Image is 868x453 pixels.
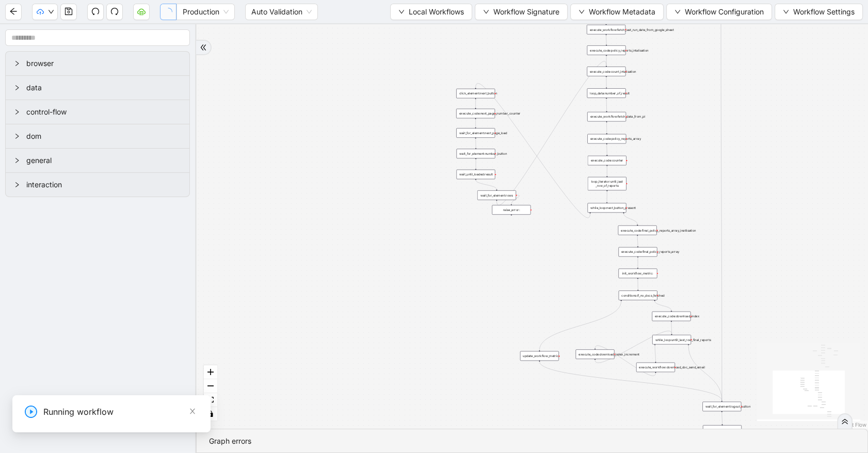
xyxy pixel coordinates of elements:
span: right [14,109,20,115]
div: while_loop:next_button_present [587,203,626,213]
g: Edge from while_loop:next_button_present to click_element:next_button [476,84,590,218]
span: right [14,133,20,139]
div: execute_workflow:download_doc_send_email [636,363,675,373]
span: down [578,9,585,15]
div: init_workflow_metric: [618,269,657,279]
div: click_element:logout_button [703,425,742,435]
span: Workflow Configuration [685,6,764,18]
div: update_workflow_metric: [520,351,559,361]
div: execute_workflow:fetch_data_from_pl [587,112,626,122]
span: down [674,9,681,15]
g: Edge from wait_until_loaded:result to wait_for_element:rows [476,180,496,189]
span: down [783,9,789,15]
label: Password [12,39,359,50]
button: toggle interactivity [204,407,217,421]
g: Edge from while_loop:next_button_present to execute_code:final_policy_reports_array_inatlisation [623,214,637,224]
span: close [189,408,196,415]
div: loop_iterator:until_last _row_of_reports [588,177,626,190]
span: general [26,155,181,166]
div: Running workflow [43,406,198,418]
div: Graph errors [209,435,855,447]
g: Edge from wait_for_element:rows to raise_error: [511,195,520,204]
span: arrow-left [9,7,18,15]
span: data [26,82,181,93]
span: cloud-upload [37,8,44,15]
g: Edge from execute_workflow:download_doc_send_email to execute_code:download_index_increment [595,346,655,376]
span: Auto Validation [251,4,312,20]
g: Edge from execute_workflow:fetch_last_run_date_from_google_sheet to execute_code:policy_reports_i... [606,35,606,44]
span: right [14,85,20,91]
span: cloud-server [137,7,146,15]
div: loop_data:number_of_result [587,88,626,98]
div: click_element:next_button [456,89,495,99]
button: cloud-uploaddown [32,4,58,20]
div: execute_code:policy_reports_intalisation [587,45,625,55]
div: execute_workflow:fetch_last_run_date_from_google_sheet [587,25,625,35]
g: Edge from wait_for_element:rows to execute_code:count_intalisation [496,61,606,205]
div: wait_for_element:logout_button [702,402,741,412]
div: wait_for_element:rows [477,190,516,200]
div: raise_error:plus-circle [492,205,531,215]
div: general [6,149,189,172]
div: conditions:if_no_docs_fetched [619,290,657,300]
div: execute_code:next_page_number_counter [456,109,495,119]
div: execute_code:download_index_increment [575,349,614,359]
span: Production [183,4,229,20]
g: Edge from execute_code:final_policy_reports_array_inatlisation to execute_code:final_policy_repor... [637,236,638,246]
g: Edge from conditions:if_no_docs_fetched to execute_code:download_index [655,301,671,310]
div: execute_code:counter [588,156,626,166]
div: while_loop:untill_last_row_final_reports [652,335,691,345]
div: control-flow [6,100,189,124]
div: interaction [6,173,189,197]
g: Edge from conditions:if_no_docs_fetched to update_workflow_metric: [539,301,621,350]
div: execute_code:count_intalisation [587,67,625,76]
button: redo [106,4,123,20]
span: play-circle [25,406,37,418]
div: execute_code:final_policy_reports_array [618,247,657,256]
g: Edge from execute_code:download_index to while_loop:untill_last_row_final_reports [671,322,672,334]
span: undo [91,7,100,15]
div: execute_code:download_index [652,312,690,321]
button: downWorkflow Configuration [666,4,772,20]
div: wait_until_loaded:result [456,170,495,180]
span: Workflow Metadata [589,6,655,18]
span: dom [26,131,181,142]
button: downWorkflow Settings [775,4,863,20]
button: downWorkflow Signature [475,4,568,20]
button: downLocal Workflows [390,4,472,20]
div: execute_code:final_policy_reports_array_inatlisation [618,225,657,235]
a: React Flow attribution [840,422,866,428]
span: double-right [841,418,848,425]
button: downWorkflow Metadata [570,4,664,20]
div: wait_for_element:next_page_load [456,128,495,137]
span: browser [26,58,181,69]
span: down [48,9,54,15]
button: zoom out [204,379,217,393]
button: cloud-server [133,4,150,20]
span: Workflow Settings [793,6,855,18]
span: Workflow Signature [493,6,559,18]
div: data [6,76,189,100]
span: control-flow [26,106,181,118]
span: Local Workflows [409,6,464,18]
span: plus-circle [508,218,515,225]
button: arrow-left [5,4,22,20]
span: redo [110,7,119,15]
div: execute_code:policy_reports_array [587,134,626,144]
span: right [14,157,20,164]
div: wait_for_element:number_button [456,149,495,158]
span: double-right [200,44,207,51]
span: right [14,60,20,67]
